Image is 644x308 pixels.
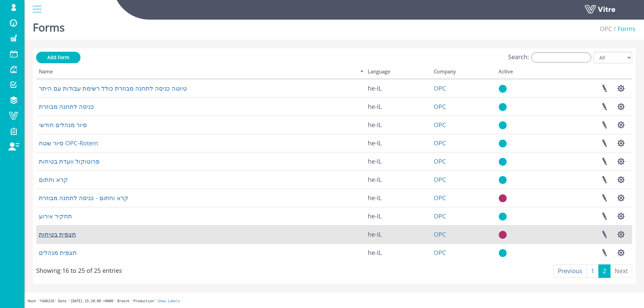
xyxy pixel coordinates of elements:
[365,97,431,116] td: he-IL
[365,116,431,134] td: he-IL
[39,84,187,92] a: טיוטה כניסה לתחנה מבוזרת כולל רשימת עבודות עם היתר
[499,249,507,257] img: yes
[365,189,431,207] td: he-IL
[158,299,180,303] a: Show Labels
[610,264,632,278] a: Next
[434,139,446,147] a: OPC
[499,212,507,221] img: yes
[39,139,98,147] a: סיור שטח OPC-Rotem
[612,25,636,33] li: Forms
[365,66,431,79] th: Language
[39,212,72,220] a: תחקיר אירוע
[365,207,431,225] td: he-IL
[39,102,94,111] a: כניסה לתחנה מבוזרת
[36,66,365,79] th: Name: activate to sort column descending
[434,248,446,257] a: OPC
[434,212,446,220] a: OPC
[365,225,431,243] td: he-IL
[434,175,446,184] a: OPC
[36,264,122,275] div: Showing 16 to 25 of 25 entries
[499,85,507,93] img: yes
[496,66,542,79] th: Active
[365,79,431,97] td: he-IL
[36,52,80,63] a: Add Form
[39,194,128,202] a: קרא וחתום - כניסה לתחנה מבוזרת
[39,248,77,257] a: תצפית מנהלים
[499,194,507,203] img: no
[434,230,446,238] a: OPC
[508,52,591,63] label: Search:
[28,299,156,303] span: Hash 'fd46216' Date '[DATE] 15:20:00 +0000' Branch 'Production'
[434,157,446,165] a: OPC
[39,175,68,184] a: קרא וחתום
[434,194,446,202] a: OPC
[499,176,507,184] img: yes
[499,139,507,148] img: yes
[499,158,507,166] img: yes
[598,264,611,278] a: 2
[33,11,65,40] h1: Forms
[434,102,446,111] a: OPC
[434,84,446,92] a: OPC
[39,121,87,129] a: סיור מנהלים חודשי
[499,103,507,111] img: yes
[600,25,612,33] a: OPC
[39,230,76,238] a: תצפית בטיחות
[499,121,507,129] img: yes
[431,66,496,79] th: Company
[434,121,446,129] a: OPC
[499,231,507,239] img: no
[365,243,431,262] td: he-IL
[47,54,69,61] span: Add Form
[365,170,431,189] td: he-IL
[553,264,587,278] a: Previous
[587,264,599,278] a: 1
[39,157,99,165] a: פרוטוקול וועדת בטיחות
[531,52,591,63] input: Search:
[365,134,431,152] td: he-IL
[365,152,431,170] td: he-IL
